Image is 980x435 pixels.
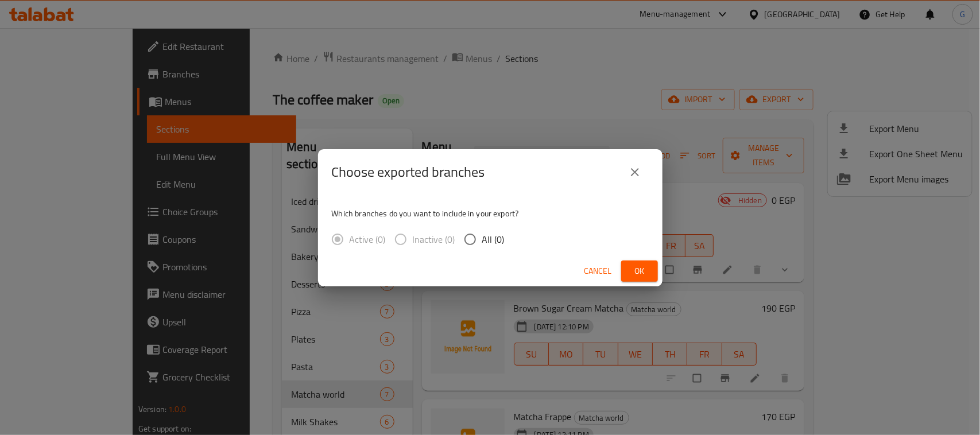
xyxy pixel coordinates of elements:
span: Inactive (0) [413,232,455,246]
p: Which branches do you want to include in your export? [332,208,649,219]
span: Ok [630,264,649,278]
button: Cancel [580,261,617,282]
span: Cancel [584,264,612,278]
button: Ok [621,261,658,282]
span: Active (0) [350,232,386,246]
h2: Choose exported branches [332,163,485,181]
button: close [621,158,649,186]
span: All (0) [482,232,505,246]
